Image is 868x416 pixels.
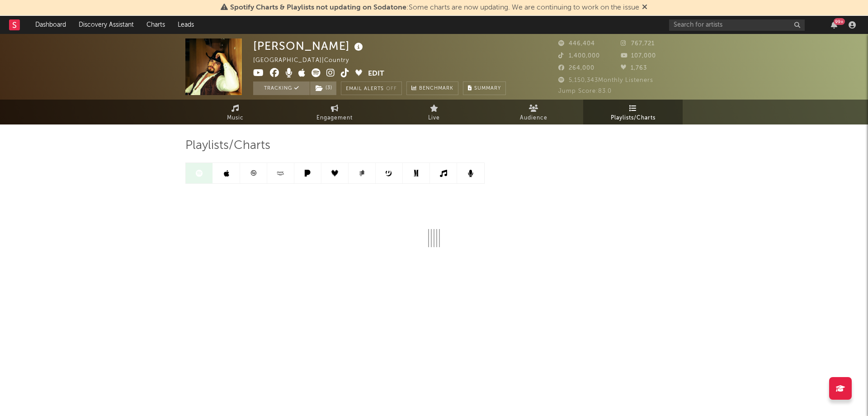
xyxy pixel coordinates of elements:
span: Summary [474,86,501,91]
span: 5,150,343 Monthly Listeners [558,77,653,83]
span: Engagement [316,113,353,124]
a: Audience [484,100,583,124]
span: 1,400,000 [558,53,600,59]
a: Charts [140,16,171,34]
span: 1,763 [621,65,647,71]
div: [PERSON_NAME] [253,38,365,53]
span: Audience [520,113,547,124]
span: Jump Score: 83.0 [558,88,612,94]
span: : Some charts are now updating. We are continuing to work on the issue [230,4,639,11]
span: 446,404 [558,41,595,47]
a: Dashboard [29,16,72,34]
button: Email AlertsOff [341,81,402,95]
div: 99 + [834,18,845,25]
span: Playlists/Charts [185,140,270,151]
span: ( 3 ) [310,81,337,95]
span: Dismiss [642,4,647,11]
button: Summary [463,81,506,95]
a: Music [185,100,285,124]
span: Benchmark [419,83,453,94]
button: Tracking [253,81,310,95]
span: Playlists/Charts [611,113,656,124]
a: Discovery Assistant [72,16,140,34]
a: Engagement [285,100,384,124]
button: 99+ [831,21,837,29]
em: Off [386,86,397,91]
input: Search for artists [669,19,805,31]
span: 767,721 [621,41,655,47]
span: Spotify Charts & Playlists not updating on Sodatone [230,4,406,11]
a: Benchmark [406,81,458,95]
div: [GEOGRAPHIC_DATA] | Country [253,55,359,66]
span: Music [227,113,244,124]
span: 264,000 [558,65,594,71]
button: Edit [368,68,384,80]
span: 107,000 [621,53,656,59]
span: Live [428,113,440,124]
a: Leads [171,16,200,34]
a: Live [384,100,484,124]
button: (3) [310,81,336,95]
a: Playlists/Charts [583,100,683,124]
